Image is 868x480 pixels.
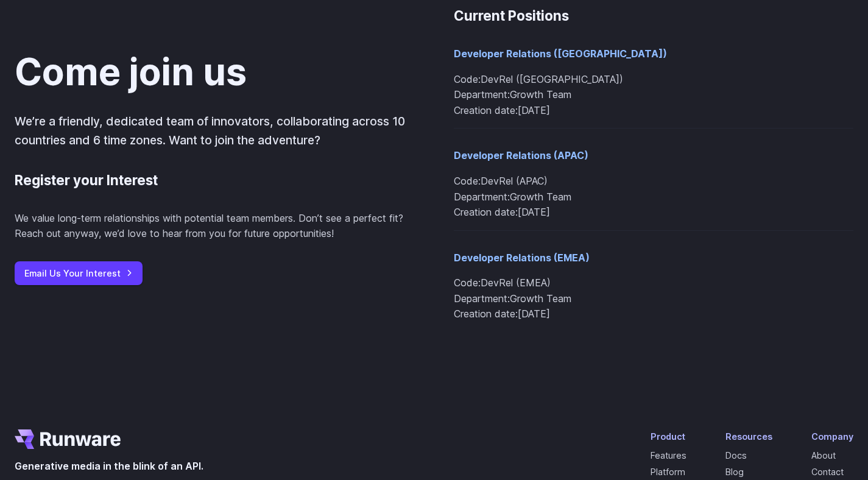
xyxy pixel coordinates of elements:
a: Contact [811,467,844,477]
h2: Come join us [15,52,247,93]
a: Developer Relations (EMEA) [454,252,590,264]
a: Blog [725,467,744,477]
a: About [811,450,836,461]
h3: Current Positions [454,5,854,27]
h3: Register your Interest [15,169,158,191]
a: Developer Relations (APAC) [454,149,588,161]
li: [DATE] [454,306,854,322]
a: Developer Relations ([GEOGRAPHIC_DATA]) [454,48,667,60]
a: Docs [725,450,747,461]
a: Email Us Your Interest [15,261,143,285]
a: Platform [651,467,685,477]
li: DevRel (EMEA) [454,275,854,291]
li: DevRel ([GEOGRAPHIC_DATA]) [454,72,854,88]
span: Department: [454,292,510,305]
div: Product [651,429,686,443]
span: Creation date: [454,104,518,116]
li: Growth Team [454,189,854,205]
span: Department: [454,88,510,101]
p: We’re a friendly, dedicated team of innovators, collaborating across 10 countries and 6 time zone... [15,112,415,149]
a: Features [651,450,686,461]
span: Creation date: [454,206,518,218]
span: Code: [454,277,481,289]
span: Code: [454,73,481,85]
li: [DATE] [454,103,854,119]
p: We value long-term relationships with potential team members. Don’t see a perfect fit? Reach out ... [15,211,415,242]
li: Growth Team [454,291,854,307]
li: [DATE] [454,205,854,221]
a: Go to / [15,429,121,449]
span: Creation date: [454,308,518,320]
span: Department: [454,191,510,203]
li: DevRel (APAC) [454,174,854,189]
li: Growth Team [454,87,854,103]
div: Company [811,429,853,443]
div: Resources [725,429,772,443]
span: Generative media in the blink of an API. [15,459,203,475]
span: Code: [454,175,481,187]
